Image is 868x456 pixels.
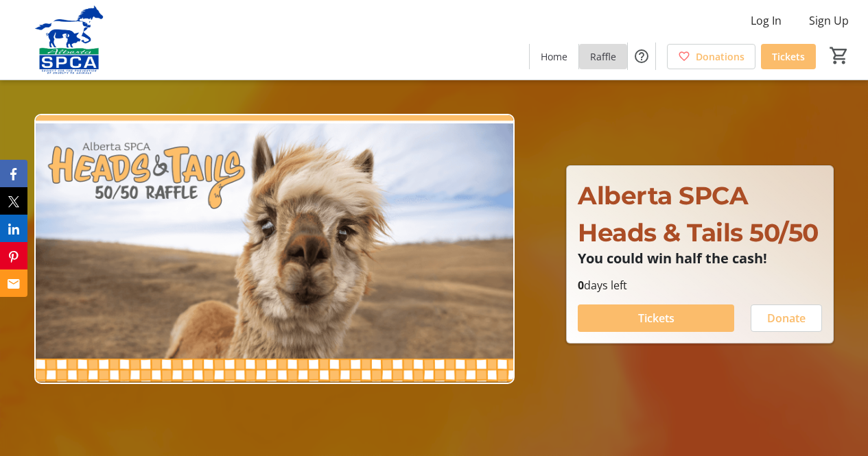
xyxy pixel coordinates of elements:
a: Donations [667,44,755,69]
button: Sign Up [798,10,860,32]
span: Alberta SPCA [578,180,748,211]
span: Raffle [590,49,616,64]
button: Log In [740,10,793,32]
img: Alberta SPCA's Logo [8,5,130,74]
span: Donations [696,49,744,64]
button: Help [628,43,655,70]
span: Home [541,49,567,64]
p: You could win half the cash! [578,251,822,266]
span: 0 [578,278,584,293]
span: Sign Up [809,12,849,29]
span: Tickets [772,49,805,64]
button: Tickets [578,304,734,332]
button: Cart [827,43,852,68]
a: Raffle [579,44,627,69]
span: Tickets [638,310,675,326]
p: days left [578,277,822,293]
a: Tickets [761,44,816,69]
button: Donate [751,304,822,332]
a: Home [530,44,578,69]
span: Heads & Tails 50/50 [578,217,819,248]
img: Campaign CTA Media Photo [34,114,515,384]
span: Log In [751,12,782,29]
span: Donate [767,310,806,326]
